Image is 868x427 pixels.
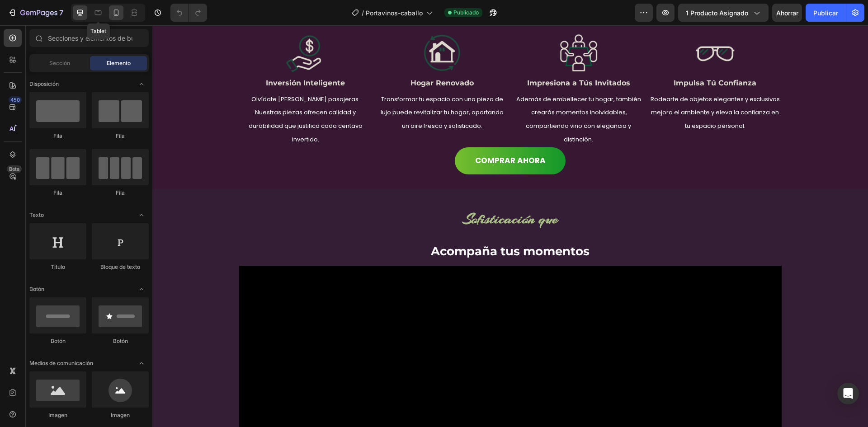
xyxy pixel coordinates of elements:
span: Abrir con palanca [134,356,149,371]
a: COMPRAR AHORA [302,122,413,149]
font: Bloque de texto [100,263,140,270]
font: Elemento [107,60,131,66]
span: Abrir con palanca [134,77,149,91]
button: Ahorrar [772,4,802,22]
font: Publicar [813,9,838,17]
strong: Acompaña tus momentos [278,219,437,233]
div: Abrir Intercom Messenger [837,383,859,404]
button: Publicar [806,4,846,22]
font: 7 [59,8,63,17]
font: Fila [53,189,62,196]
button: 1 producto asignado [678,4,769,22]
font: Ahorrar [776,9,798,17]
span: Rodearte de objetos elegantes y exclusivos mejora el ambiente y eleva la confianza en tu espacio ... [498,70,627,105]
font: Fila [53,132,62,139]
font: Beta [9,166,19,172]
iframe: Área de diseño [152,25,868,427]
img: gafas-icono.png [542,7,583,48]
span: Abrir con palanca [134,208,149,222]
div: Deshacer/Rehacer [170,4,207,22]
font: Botón [29,286,44,292]
font: Disposición [29,80,59,87]
strong: Impresiona a Tús Invitados [375,53,478,62]
font: 1 producto asignado [686,9,748,17]
img: icono-reunion.png [406,7,447,48]
font: Publicado [453,9,479,16]
strong: COMPRAR AHORA [323,130,393,141]
font: Sección [49,60,70,66]
strong: Impulsa Tú Confianza [521,53,604,62]
input: Secciones y elementos de búsqueda [29,29,149,47]
font: Título [51,263,65,270]
strong: Sofisticación que [310,183,406,203]
strong: Hogar Renovado [258,53,321,62]
font: Botón [51,338,66,344]
font: / [362,9,364,17]
font: Texto [29,211,44,218]
font: Botón [113,338,128,344]
font: Imagen [111,412,130,418]
button: 7 [4,4,67,22]
font: Medios de comunicación [29,360,93,366]
font: Imagen [48,412,67,418]
font: Fila [116,132,125,139]
font: Fila [116,189,125,196]
span: Además de embellecer tu hogar, también crearás momentos inolvidables, compartiendo vino con elega... [364,70,489,118]
span: Abrir con palanca [134,282,149,296]
font: 450 [10,97,20,103]
span: Transformar tu espacio con una pieza de lujo puede revitalizar tu hogar, aportando un aire fresco... [228,70,351,105]
font: Portavinos-caballo [366,9,423,17]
